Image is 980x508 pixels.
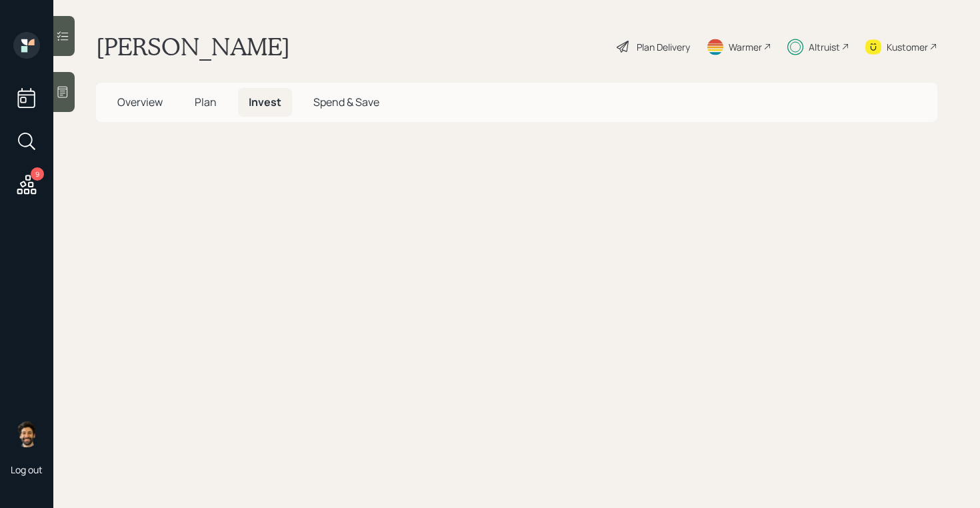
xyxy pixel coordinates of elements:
img: eric-schwartz-headshot.png [13,421,40,447]
div: 9 [31,167,44,181]
div: Warmer [729,40,762,54]
div: Log out [11,463,43,476]
div: Kustomer [887,40,928,54]
div: Plan Delivery [637,40,690,54]
h1: [PERSON_NAME] [96,32,290,61]
span: Overview [117,95,163,109]
span: Plan [195,95,217,109]
span: Spend & Save [313,95,379,109]
div: Altruist [809,40,840,54]
span: Invest [249,95,281,109]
